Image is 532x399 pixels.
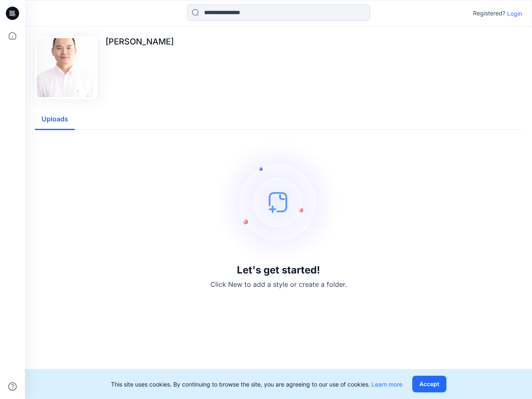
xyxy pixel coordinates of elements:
p: [PERSON_NAME] [106,37,174,47]
p: Registered? [473,8,505,18]
p: Click New to add a style or create a folder. [210,279,347,289]
img: empty-state-image.svg [216,140,341,264]
button: Accept [412,376,446,392]
p: This site uses cookies. By continuing to browse the site, you are agreeing to our use of cookies. [111,380,402,389]
img: Benny Wu [37,38,96,97]
a: Learn more [372,381,402,388]
h3: Let's get started! [237,264,320,276]
button: Uploads [35,109,75,130]
p: Login [507,9,522,18]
